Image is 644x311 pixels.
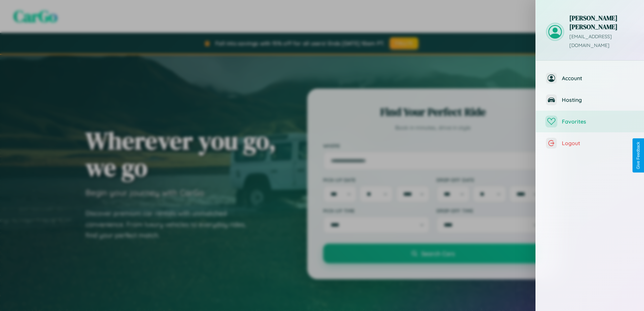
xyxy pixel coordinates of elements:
div: Give Feedback [636,142,641,169]
button: Account [536,67,644,89]
span: Favorites [562,118,634,125]
button: Hosting [536,89,644,111]
button: Logout [536,132,644,154]
button: Favorites [536,111,644,132]
span: Account [562,75,634,82]
span: Logout [562,140,634,147]
span: Hosting [562,96,634,103]
p: [EMAIL_ADDRESS][DOMAIN_NAME] [569,32,634,50]
h3: [PERSON_NAME] [PERSON_NAME] [569,14,634,31]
